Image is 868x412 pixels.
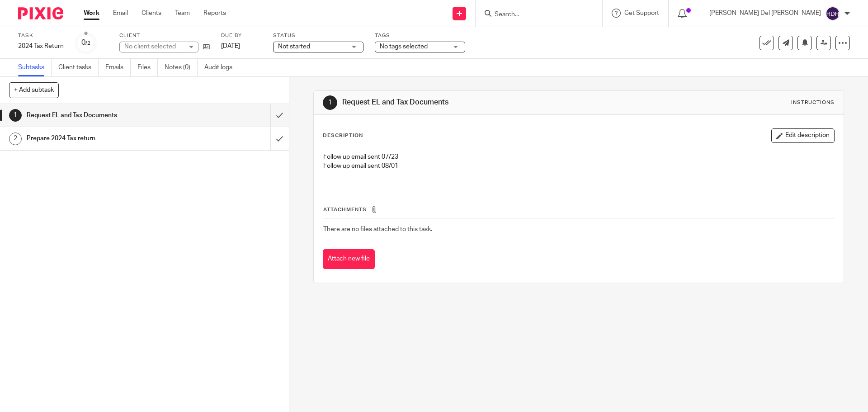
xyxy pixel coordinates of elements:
a: Subtasks [18,59,52,76]
a: Clients [142,9,161,18]
a: Notes (0) [165,59,198,76]
input: Search [494,11,575,19]
span: There are no files attached to this task. [323,226,432,232]
span: [DATE] [221,43,240,49]
a: Team [175,9,190,18]
h1: Request EL and Tax Documents [27,109,183,122]
a: Emails [105,59,131,76]
p: Follow up email sent 08/01 [323,161,834,170]
label: Due by [221,32,262,39]
a: Client tasks [58,59,99,76]
a: Files [137,59,158,76]
span: Attachments [323,207,367,212]
div: 2024 Tax Return [18,42,64,51]
a: Audit logs [204,59,239,76]
label: Status [273,32,363,39]
small: /2 [85,41,90,46]
a: Email [113,9,128,18]
img: Pixie [18,7,63,19]
span: Get Support [624,10,659,16]
div: No client selected [124,42,183,51]
p: [PERSON_NAME] Del [PERSON_NAME] [709,9,821,18]
label: Client [119,32,210,39]
label: Tags [375,32,465,39]
button: + Add subtask [9,82,59,98]
img: svg%3E [826,6,840,21]
button: Edit description [771,128,835,143]
span: No tags selected [380,43,428,50]
div: 1 [9,109,22,122]
a: Work [84,9,99,18]
div: 2 [9,133,22,145]
button: Attach new file [323,249,375,270]
div: Instructions [791,99,835,106]
label: Task [18,32,64,39]
p: Follow up email sent 07/23 [323,152,834,161]
h1: Prepare 2024 Tax return [27,132,183,145]
div: 0 [81,38,90,48]
p: Description [323,132,363,139]
div: 1 [323,95,337,110]
a: Reports [203,9,226,18]
span: Not started [278,43,310,50]
h1: Request EL and Tax Documents [342,98,598,107]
